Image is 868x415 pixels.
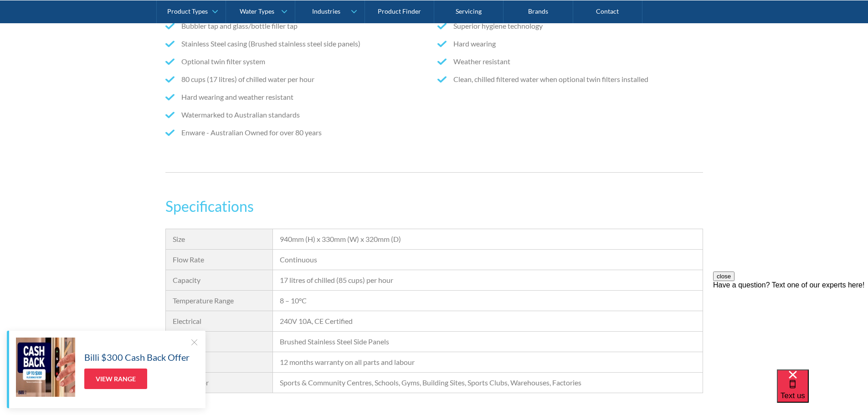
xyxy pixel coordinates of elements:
[173,234,266,245] div: Size
[173,316,266,327] div: Electrical
[280,336,695,347] div: Brushed Stainless Steel Side Panels
[167,7,208,15] div: Product Types
[165,20,431,31] li: Bubbler tap and glass/bottle filler tap
[713,272,868,381] iframe: podium webchat widget prompt
[165,195,703,217] h3: Specifications
[280,234,695,245] div: 940mm (H) x 330mm (W) x 320mm (D)
[280,357,695,368] div: 12 months warranty on all parts and labour
[84,350,190,364] h5: Billi $300 Cash Back Offer
[165,74,431,85] li: 80 cups (17 litres) of chilled water per hour
[437,20,703,31] li: Superior hygiene technology
[280,316,695,327] div: 240V 10A, CE Certified
[777,369,868,415] iframe: podium webchat widget bubble
[173,336,266,347] div: Colour
[437,74,703,85] li: Clean, chilled filtered water when optional twin filters installed
[173,295,266,306] div: Temperature Range
[165,92,431,102] li: Hard wearing and weather resistant
[84,369,147,389] a: View Range
[280,377,695,388] div: Sports & Community Centres, Schools, Gyms, Building Sites, Sports Clubs, Warehouses, Factories
[173,275,266,286] div: Capacity
[173,377,266,388] div: Suitable for
[437,38,703,49] li: Hard wearing
[312,7,340,15] div: Industries
[280,254,695,265] div: Continuous
[173,357,266,368] div: Warranty
[165,127,431,138] li: Enware - Australian Owned for over 80 years
[165,56,431,67] li: Optional twin filter system
[437,56,703,67] li: Weather resistant
[173,254,266,265] div: Flow Rate
[280,295,695,306] div: 8 – 10°C
[165,38,431,49] li: Stainless Steel casing (Brushed stainless steel side panels)
[240,7,274,15] div: Water Types
[165,109,431,120] li: Watermarked to Australian standards
[16,338,75,397] img: Billi $300 Cash Back Offer
[280,275,695,286] div: 17 litres of chilled (85 cups) per hour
